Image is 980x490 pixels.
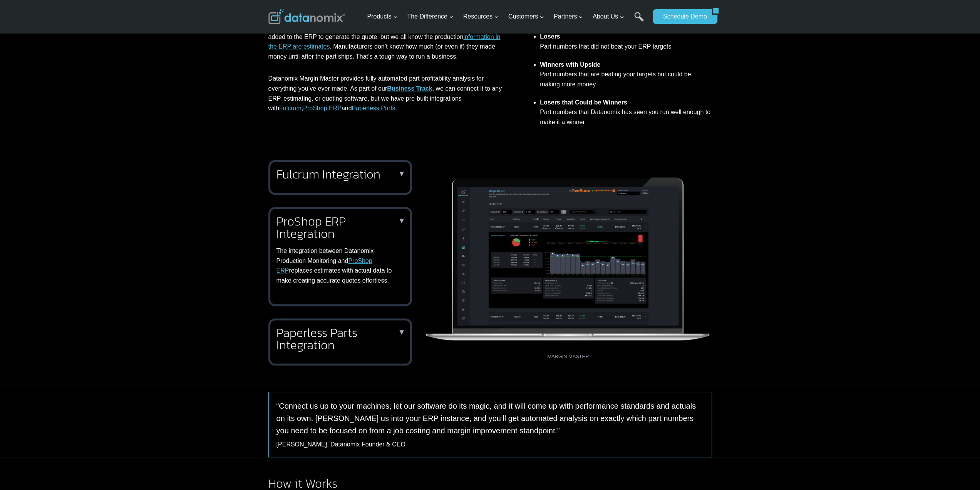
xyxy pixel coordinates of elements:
li: Part numbers that are beating your targets but could be making more money [540,56,712,93]
h2: ProShop ERP Integration [276,215,401,240]
p: ▼ [398,219,405,222]
h2: Fulcrum Integration [276,168,401,180]
span: Resources [463,12,499,22]
figcaption: MARGIN MASTER [424,353,712,360]
strong: Winners with Upside [540,61,600,68]
li: Part numbers that Datanomix has seen you run well enough to make it a winner [540,93,712,131]
a: Paperless Parts [352,105,395,111]
a: Schedule Demo [653,9,712,24]
span: Products [367,12,397,22]
span: The Difference [407,12,454,22]
strong: Losers [540,33,560,40]
p: Datanomix Margin Master provides fully automated part profitability analysis for everything you’v... [268,74,506,113]
span: [PERSON_NAME], Datanomix Founder & CEO [276,441,405,448]
p: The integration between Datanomix Production Monitoring and replaces estimates with actual data t... [276,246,401,285]
a: Privacy Policy [105,172,130,177]
p: ▼ [398,330,405,333]
span: About Us [593,12,624,22]
p: ▼ [398,172,405,175]
span: Partners [554,12,583,22]
a: Fulcrum [279,105,302,111]
span: Phone number [173,32,208,39]
span: Customers [508,12,544,22]
li: Part numbers that did not beat your ERP targets [540,27,712,56]
span: Last Name [173,0,198,7]
a: ProShop ERP [276,258,372,274]
a: Terms [86,172,98,177]
h2: Paperless Parts Integration [276,327,401,351]
a: Business Track [387,85,432,92]
p: “Connect us up to your machines, let our software do its magic, and it will come up with performa... [276,400,704,437]
nav: Primary Navigation [364,4,649,29]
strong: Losers that Could be Winners [540,99,627,106]
a: ProShop ERP [303,105,342,111]
a: Search [634,12,644,29]
h2: How it Works [268,477,712,490]
span: State/Region [173,95,203,102]
img: Datanomix [268,9,345,24]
